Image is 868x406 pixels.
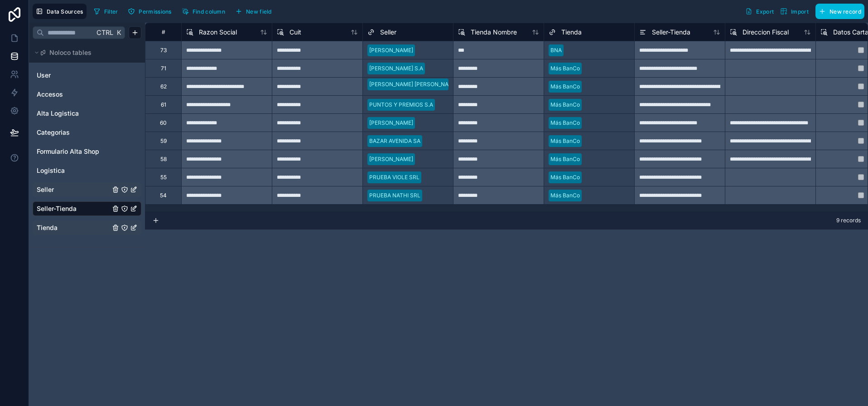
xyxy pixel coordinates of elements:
[380,28,396,37] span: Seller
[160,47,167,54] div: 73
[116,29,122,36] span: K
[47,8,83,15] span: Data Sources
[90,5,121,18] button: Filter
[369,137,420,145] div: BAZAR AVENIDA SA
[33,87,141,102] div: Accesos
[369,46,413,54] div: [PERSON_NAME]
[369,101,433,109] div: PUNTOS Y PREMIOS S.A
[836,217,861,224] span: 9 records
[550,173,580,181] div: Más BanCo
[37,166,110,175] a: Logistica
[33,125,141,140] div: Categorias
[104,8,118,15] span: Filter
[37,223,58,232] span: Tienda
[37,166,65,175] span: Logistica
[246,8,272,15] span: New field
[550,46,562,54] div: BNA
[550,155,580,163] div: Más BanCo
[178,5,228,18] button: Find column
[37,109,110,118] a: Alta Logistica
[791,8,809,15] span: Import
[37,109,79,118] span: Alta Logistica
[49,48,92,57] span: Noloco tables
[37,128,110,137] a: Categorias
[193,8,225,15] span: Find column
[33,220,141,235] div: Tienda
[742,4,777,19] button: Export
[550,101,580,109] div: Más BanCo
[33,68,141,83] div: User
[815,4,864,19] button: New record
[561,28,582,37] span: Tienda
[550,119,580,127] div: Más BanCo
[369,119,413,127] div: [PERSON_NAME]
[369,191,420,200] div: PRUEBA NATHI SRL
[289,28,301,37] span: Cuit
[139,8,171,15] span: Permissions
[232,5,275,18] button: New field
[550,191,580,200] div: Más BanCo
[33,163,141,178] div: Logistica
[652,28,690,37] span: Seller-Tienda
[756,8,774,15] span: Export
[96,27,114,38] span: Ctrl
[743,28,789,37] span: Direccion Fiscal
[829,8,861,15] span: New record
[160,156,167,163] div: 58
[471,28,517,37] span: Tienda Nombre
[37,204,77,213] span: Seller-Tienda
[33,144,141,159] div: Formulario Alta Shop
[125,5,178,18] a: Permissions
[37,185,110,194] a: Seller
[812,4,864,19] a: New record
[33,106,141,121] div: Alta Logistica
[550,83,580,91] div: Más BanCo
[369,80,458,88] div: [PERSON_NAME] [PERSON_NAME]
[199,28,237,37] span: Razon Social
[369,64,423,73] div: [PERSON_NAME] S.A
[777,4,812,19] button: Import
[369,173,420,181] div: PRUEBA VIOLE SRL
[33,4,87,19] button: Data Sources
[161,101,166,108] div: 61
[37,128,70,137] span: Categorias
[369,155,413,163] div: [PERSON_NAME]
[161,65,166,72] div: 71
[33,46,136,59] button: Noloco tables
[37,147,99,156] span: Formulario Alta Shop
[37,204,110,213] a: Seller-Tienda
[33,201,141,216] div: Seller-Tienda
[160,137,167,145] div: 59
[37,185,54,194] span: Seller
[550,137,580,145] div: Más BanCo
[37,90,63,99] span: Accesos
[160,192,167,199] div: 54
[37,223,110,232] a: Tienda
[160,174,167,181] div: 55
[160,119,167,127] div: 60
[37,90,110,99] a: Accesos
[37,71,51,80] span: User
[550,64,580,73] div: Más BanCo
[37,71,110,80] a: User
[33,182,141,197] div: Seller
[125,5,174,18] button: Permissions
[160,83,167,90] div: 62
[152,29,174,35] div: #
[37,147,110,156] a: Formulario Alta Shop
